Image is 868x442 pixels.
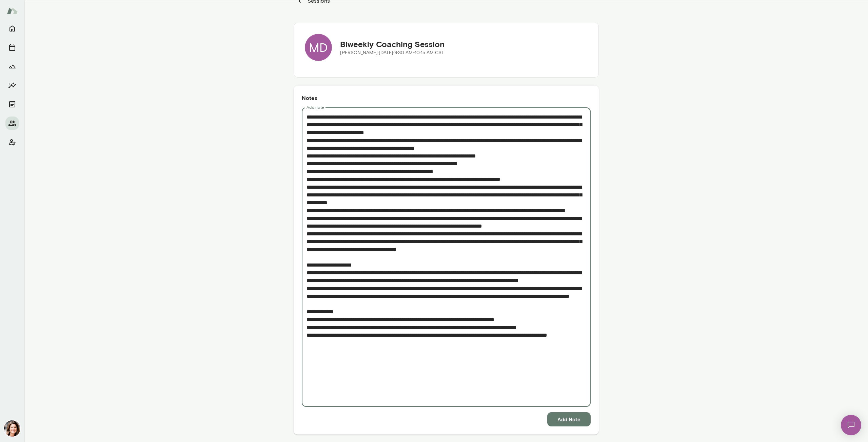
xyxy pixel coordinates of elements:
div: MD [305,34,332,61]
button: Sessions [5,41,19,54]
label: Add note [307,104,324,110]
button: Insights [5,79,19,92]
button: Members [5,117,19,130]
button: Add Note [547,412,591,426]
button: Client app [5,135,19,149]
img: Mento [7,4,18,17]
h5: Biweekly Coaching Session [340,39,445,49]
button: Home [5,22,19,35]
img: Gwen Throckmorton [4,420,20,437]
p: [PERSON_NAME] · [DATE] · 9:30 AM-10:15 AM CST [340,49,445,56]
h6: Notes [302,94,591,102]
button: Growth Plan [5,60,19,73]
button: Documents [5,98,19,111]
